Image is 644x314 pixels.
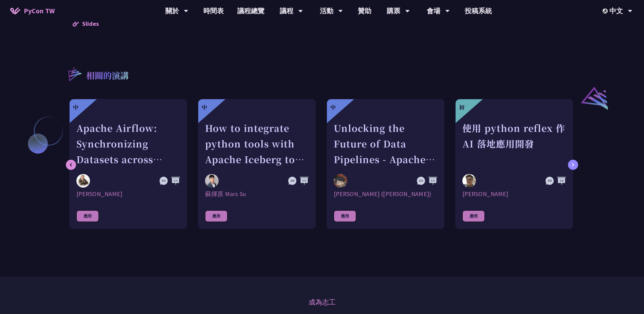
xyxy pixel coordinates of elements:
[202,103,207,111] div: 中
[603,8,609,14] img: Locale Icon
[462,190,566,198] div: [PERSON_NAME]
[76,210,99,222] div: 應用
[76,120,180,167] div: Apache Airflow: Synchronizing Datasets across Multiple instances
[24,6,55,16] span: PyCon TW
[334,190,437,198] div: [PERSON_NAME] ([PERSON_NAME])
[334,120,437,167] div: Unlocking the Future of Data Pipelines - Apache Airflow 3
[198,99,316,229] a: 中 How to integrate python tools with Apache Iceberg to build ETLT pipeline on Shift-Left Architec...
[3,2,61,19] a: PyCon TW
[58,57,91,90] img: r3.8d01567.svg
[327,99,444,229] a: 中 Unlocking the Future of Data Pipelines - Apache Airflow 3 李唯 (Wei Lee) [PERSON_NAME] ([PERSON_N...
[330,103,336,111] div: 中
[73,20,99,28] a: Slides
[69,99,187,229] a: 中 Apache Airflow: Synchronizing Datasets across Multiple instances Sebastien Crocquevieille [PERS...
[205,190,309,198] div: 蘇揮原 Mars Su
[334,174,347,188] img: 李唯 (Wei Lee)
[73,103,78,111] div: 中
[205,120,309,167] div: How to integrate python tools with Apache Iceberg to build ETLT pipeline on Shift-Left Architecture
[455,99,573,229] a: 初 使用 python reflex 作 AI 落地應用開發 Milo Chen [PERSON_NAME] 應用
[76,190,180,198] div: [PERSON_NAME]
[76,174,90,188] img: Sebastien Crocquevieille
[459,103,464,111] div: 初
[86,69,129,83] p: 相關的演講
[334,210,356,222] div: 應用
[205,174,219,188] img: 蘇揮原 Mars Su
[462,120,566,167] div: 使用 python reflex 作 AI 落地應用開發
[10,7,20,14] img: Home icon of PyCon TW 2025
[462,174,476,188] img: Milo Chen
[205,210,227,222] div: 應用
[309,297,336,307] a: 成為志工
[462,210,485,222] div: 應用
